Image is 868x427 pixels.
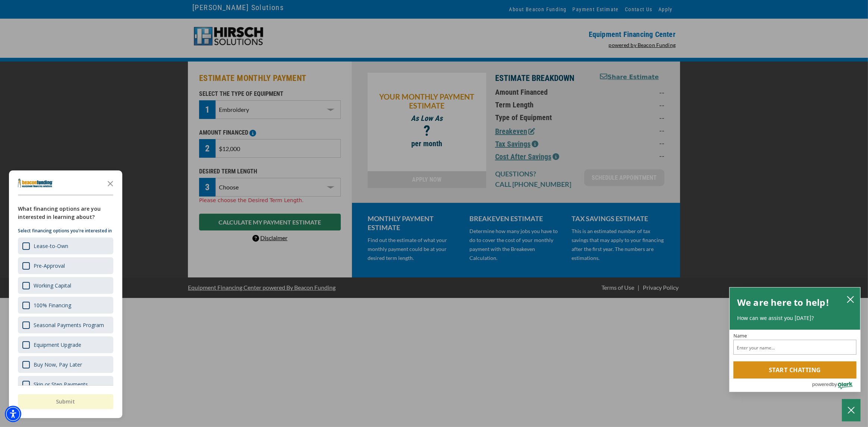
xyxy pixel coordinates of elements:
label: Name [733,333,856,338]
a: Powered by Olark [812,379,860,392]
div: Skip or Step Payments [18,376,113,393]
button: Start chatting [733,361,856,379]
img: Company logo [18,179,53,188]
div: 100% Financing [34,302,71,309]
h2: We are here to help! [737,295,829,310]
div: Lease-to-Own [18,238,113,254]
div: Equipment Upgrade [34,341,81,348]
div: Skip or Step Payments [34,381,88,388]
div: Pre-Approval [18,257,113,274]
button: close chatbox [845,294,856,304]
span: powered [812,380,831,389]
div: Buy Now, Pay Later [34,361,82,368]
button: Close the survey [103,176,118,191]
div: Lease-to-Own [34,242,68,249]
button: Close Chatbox [842,399,861,421]
div: Seasonal Payments Program [18,317,113,333]
div: Equipment Upgrade [18,336,113,353]
div: olark chatbox [729,287,861,392]
div: Survey [9,170,122,418]
p: How can we assist you [DATE]? [737,314,853,322]
div: Working Capital [18,277,113,294]
div: Accessibility Menu [5,406,21,422]
input: Name [733,340,856,355]
button: Submit [18,394,113,409]
div: What financing options are you interested in learning about? [18,205,113,221]
span: by [832,380,837,389]
div: Seasonal Payments Program [34,321,104,329]
div: Working Capital [34,282,71,289]
div: Pre-Approval [34,262,65,269]
p: Select financing options you're interested in [18,227,113,235]
div: Buy Now, Pay Later [18,356,113,373]
div: 100% Financing [18,297,113,314]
